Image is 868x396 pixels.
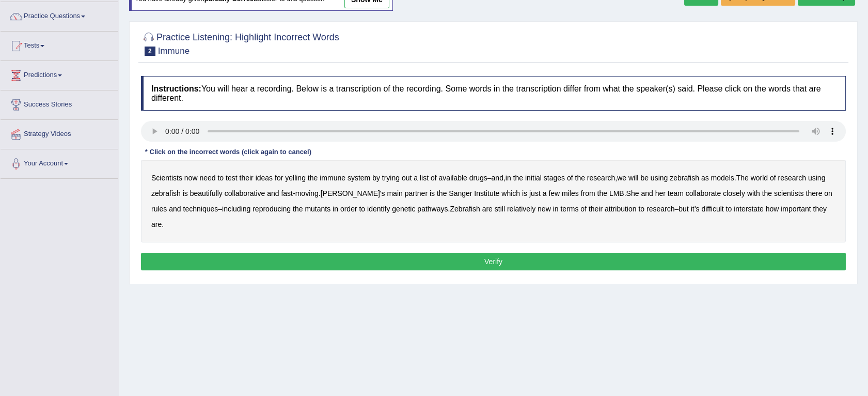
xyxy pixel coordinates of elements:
[474,189,499,197] b: Institute
[141,76,846,111] h4: You will hear a recording. Below is a transcription of the recording. Some words in the transcrip...
[305,205,330,213] b: mutants
[217,174,224,182] b: to
[567,174,573,182] b: of
[141,30,339,56] h2: Practice Listening: Highlight Incorrect Words
[522,189,527,197] b: is
[770,174,776,182] b: of
[560,205,578,213] b: terms
[723,189,745,197] b: closely
[256,174,273,182] b: ideas
[575,174,585,182] b: the
[151,205,167,213] b: rules
[199,174,215,182] b: need
[580,205,587,213] b: of
[321,189,385,197] b: [PERSON_NAME]'s
[806,189,822,197] b: there
[437,189,447,197] b: the
[293,205,303,213] b: the
[529,189,541,197] b: just
[225,189,265,197] b: collaborative
[281,189,293,197] b: fast
[747,189,760,197] b: with
[183,189,188,197] b: is
[252,205,291,213] b: reproducing
[609,189,624,197] b: LMB
[275,174,283,182] b: for
[589,205,603,213] b: their
[1,149,118,175] a: Your Account
[751,174,768,182] b: world
[449,189,472,197] b: Sanger
[151,174,182,182] b: Scientists
[414,174,418,182] b: a
[308,174,318,182] b: the
[222,205,250,213] b: including
[450,205,480,213] b: Zebrafish
[553,205,559,213] b: in
[405,189,428,197] b: partner
[348,174,370,182] b: system
[655,189,666,197] b: her
[340,205,357,213] b: order
[544,174,565,182] b: stages
[387,189,402,197] b: main
[367,205,390,213] b: identify
[141,160,846,242] div: – , , . - . . – . – .
[766,205,779,213] b: how
[640,174,649,182] b: be
[1,61,118,87] a: Predictions
[1,90,118,116] a: Success Stories
[267,189,279,197] b: and
[668,189,684,197] b: team
[701,174,709,182] b: as
[431,174,437,182] b: of
[562,189,579,197] b: miles
[701,205,723,213] b: difficult
[543,189,547,197] b: a
[492,174,503,182] b: and
[597,189,607,197] b: the
[420,174,429,182] b: list
[359,205,365,213] b: to
[495,205,505,213] b: still
[507,205,535,213] b: relatively
[670,174,699,182] b: zebrafish
[372,174,380,182] b: by
[736,174,749,182] b: The
[711,174,734,182] b: models
[587,174,615,182] b: research
[151,189,181,197] b: zebrafish
[141,147,315,157] div: * Click on the incorrect words (click again to cancel)
[638,205,644,213] b: to
[774,189,804,197] b: scientists
[513,174,523,182] b: the
[678,205,688,213] b: but
[813,205,826,213] b: they
[226,174,238,182] b: test
[158,46,190,56] small: Immune
[169,205,181,213] b: and
[295,189,319,197] b: moving
[628,174,638,182] b: will
[1,32,118,57] a: Tests
[285,174,306,182] b: yelling
[1,2,118,28] a: Practice Questions
[525,174,542,182] b: initial
[501,189,520,197] b: which
[781,205,811,213] b: important
[1,120,118,146] a: Strategy Videos
[239,174,253,182] b: their
[151,84,201,93] b: Instructions:
[183,205,218,213] b: techniques
[184,174,198,182] b: now
[402,174,412,182] b: out
[506,174,511,182] b: in
[691,205,700,213] b: it’s
[190,189,223,197] b: beautifully
[617,174,626,182] b: we
[778,174,806,182] b: research
[392,205,415,213] b: genetic
[469,174,487,182] b: drugs
[686,189,721,197] b: collaborate
[726,205,732,213] b: to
